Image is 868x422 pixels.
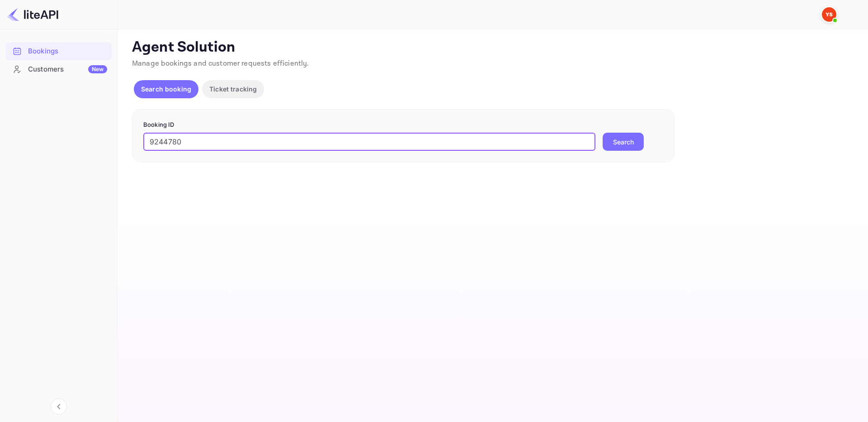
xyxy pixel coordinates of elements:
p: Agent Solution [132,38,852,57]
div: New [88,65,107,73]
div: Bookings [5,43,112,60]
img: Yandex Support [822,7,836,22]
p: Booking ID [143,120,663,129]
span: Manage bookings and customer requests efficiently. [132,59,309,68]
input: Enter Booking ID (e.g., 63782194) [143,133,595,151]
img: LiteAPI logo [7,7,58,22]
button: Search [603,133,644,151]
p: Ticket tracking [209,84,257,94]
div: Bookings [28,46,107,57]
a: Bookings [5,43,112,59]
a: CustomersNew [5,61,112,77]
div: CustomersNew [5,61,112,78]
div: Customers [28,64,107,75]
p: Search booking [141,84,191,94]
button: Collapse navigation [51,398,67,415]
